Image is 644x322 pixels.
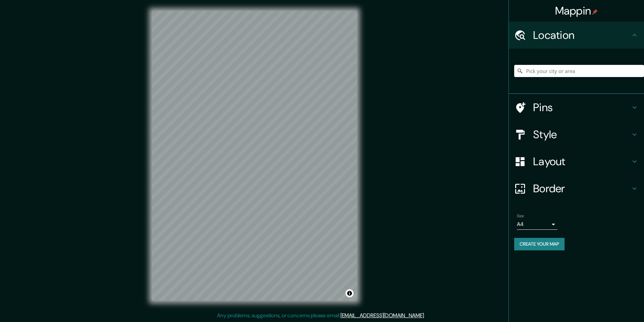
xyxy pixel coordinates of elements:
[217,312,425,320] p: Any problems, suggestions, or concerns please email .
[533,128,630,141] h4: Style
[555,4,598,18] h4: Mappin
[509,94,644,121] div: Pins
[514,65,644,77] input: Pick your city or area
[426,312,427,320] div: .
[517,219,557,230] div: A4
[340,312,424,319] a: [EMAIL_ADDRESS][DOMAIN_NAME]
[345,289,354,297] button: Toggle attribution
[509,121,644,148] div: Style
[517,213,524,219] label: Size
[425,312,426,320] div: .
[592,9,598,15] img: pin-icon.png
[533,182,630,195] h4: Border
[533,155,630,168] h4: Layout
[509,22,644,49] div: Location
[533,28,630,42] h4: Location
[514,238,565,250] button: Create your map
[509,148,644,175] div: Layout
[509,175,644,202] div: Border
[152,11,357,301] canvas: Map
[533,101,630,114] h4: Pins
